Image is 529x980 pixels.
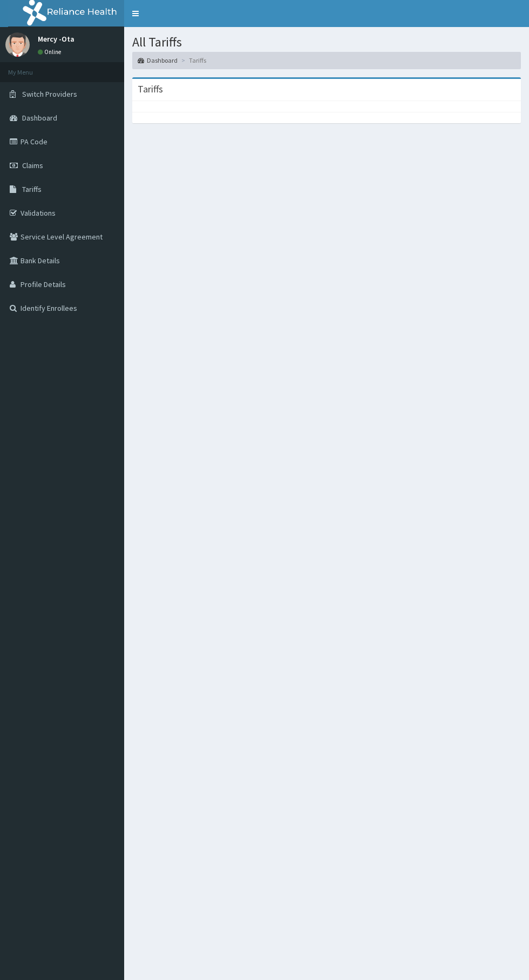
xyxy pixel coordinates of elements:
[138,56,178,65] a: Dashboard
[22,161,43,170] span: Claims
[179,56,206,65] li: Tariffs
[22,184,42,194] span: Tariffs
[38,35,74,43] p: Mercy -Ota
[22,113,57,123] span: Dashboard
[132,35,521,49] h1: All Tariffs
[38,48,64,56] a: Online
[138,84,163,94] h3: Tariffs
[5,32,30,57] img: User Image
[22,89,77,99] span: Switch Providers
